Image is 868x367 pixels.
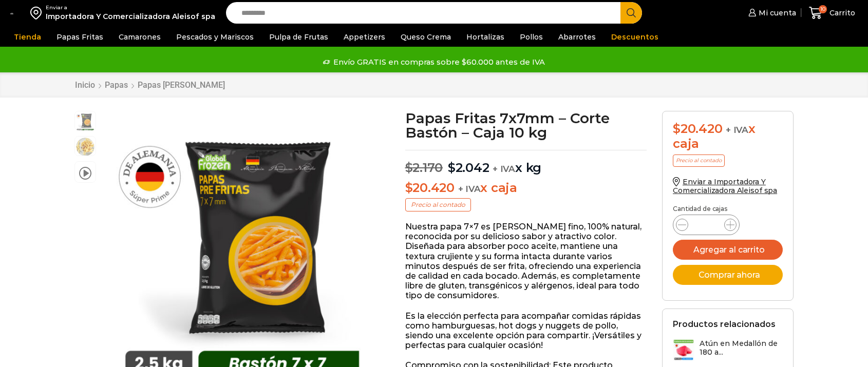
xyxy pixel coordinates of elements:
[827,8,855,18] span: Carrito
[171,27,259,47] a: Pescados y Mariscos
[746,3,796,23] a: Mi cuenta
[515,27,548,47] a: Pollos
[673,265,783,285] button: Comprar ahora
[46,4,215,11] div: Enviar a
[756,8,796,18] span: Mi cuenta
[75,137,96,157] span: 7×7
[673,121,722,136] bdi: 20.420
[806,1,858,25] a: 10 Carrito
[493,164,515,174] span: + IVA
[405,311,647,351] p: Es la elección perfecta para acompañar comidas rápidas como hamburguesas, hot dogs y nuggets de p...
[696,218,716,232] input: Product quantity
[448,160,456,175] span: $
[405,222,647,301] p: Nuestra papa 7×7 es [PERSON_NAME] fino, 100% natural, reconocida por su delicioso sabor y atracti...
[553,27,601,47] a: Abarrotes
[264,27,333,47] a: Pulpa de Frutas
[338,27,390,47] a: Appetizers
[114,27,166,47] a: Camarones
[448,160,489,175] bdi: 2.042
[673,319,776,329] h2: Productos relacionados
[606,27,664,47] a: Descuentos
[620,2,642,24] button: Search button
[104,80,128,90] a: Papas
[700,339,783,357] h3: Atún en Medallón de 180 a...
[405,180,455,195] bdi: 20.420
[405,111,647,140] h1: Papas Fritas 7x7mm – Corte Bastón – Caja 10 kg
[405,181,647,196] p: x caja
[673,240,783,260] button: Agregar al carrito
[461,27,510,47] a: Hortalizas
[30,4,46,22] img: address-field-icon.svg
[137,80,225,90] a: Papas [PERSON_NAME]
[405,160,443,175] bdi: 2.170
[726,125,748,135] span: + IVA
[395,27,456,47] a: Queso Crema
[673,154,725,167] p: Precio al contado
[74,80,225,90] nav: Breadcrumb
[673,205,783,213] p: Cantidad de cajas
[673,177,777,195] a: Enviar a Importadora Y Comercializadora Aleisof spa
[9,27,46,47] a: Tienda
[673,339,783,361] a: Atún en Medallón de 180 a...
[51,27,108,47] a: Papas Fritas
[458,184,481,194] span: + IVA
[673,122,783,151] div: x caja
[405,180,413,195] span: $
[819,5,827,13] span: 10
[74,80,96,90] a: Inicio
[405,160,413,175] span: $
[46,11,215,22] div: Importadora Y Comercializadora Aleisof spa
[405,198,471,211] p: Precio al contado
[75,111,96,132] span: 7×7
[405,150,647,176] p: x kg
[673,121,681,136] span: $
